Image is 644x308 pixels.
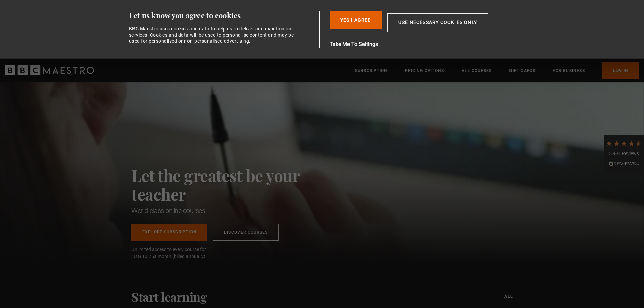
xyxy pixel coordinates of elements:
button: Use necessary cookies only [387,13,488,32]
div: Let us know you agree to cookies [129,11,317,20]
a: All Courses [462,67,492,74]
a: Log In [602,62,639,79]
nav: Primary [355,62,639,79]
a: For business [553,67,585,74]
span: Unlimited access to every course for just a month (billed annually) [131,246,222,260]
div: Read All Reviews [605,160,642,168]
div: 5,981 ReviewsRead All Reviews [604,135,644,174]
button: Yes I Agree [330,11,382,29]
img: REVIEWS.io [609,161,639,166]
a: Pricing Options [405,67,444,74]
div: BBC Maestro uses cookies and data to help us to deliver and maintain our services. Cookies and da... [129,26,298,44]
span: €10.75 [139,254,154,259]
div: 4.7 Stars [605,140,642,147]
a: Discover Courses [213,224,279,241]
div: 5,981 Reviews [605,150,642,157]
h1: World-class online courses [131,206,329,215]
h2: Let the greatest be your teacher [131,166,329,203]
a: Gift Cards [509,67,535,74]
svg: BBC Maestro [5,65,94,75]
a: Explore Subscription [131,224,207,241]
a: Subscription [355,67,387,74]
button: Take Me To Settings [330,40,520,48]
